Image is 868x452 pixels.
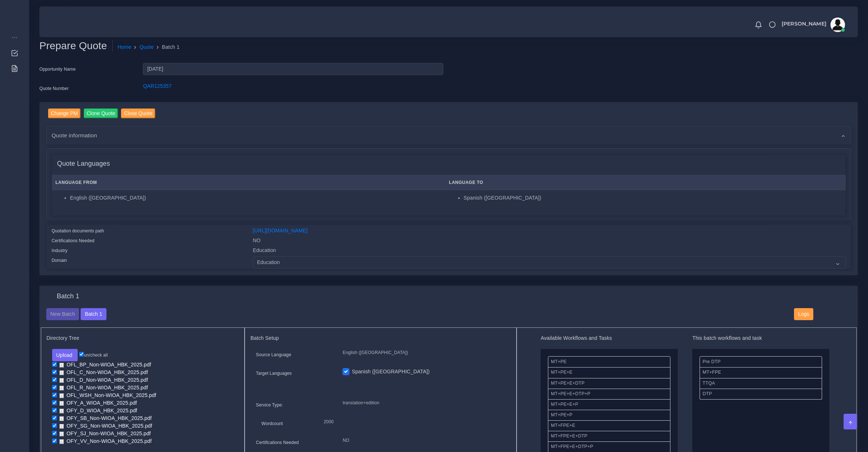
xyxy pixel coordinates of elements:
li: Batch 1 [154,43,180,51]
label: Certifications Needed [52,237,95,244]
label: Opportunity Name [39,66,76,72]
div: Education [248,247,851,256]
h5: Batch Setup [250,335,511,341]
span: Quote information [52,131,97,139]
span: [PERSON_NAME] [782,21,826,26]
div: Quote information [47,126,851,145]
input: un/check all [79,352,84,357]
li: MT+PE+E [548,367,670,378]
li: Pre DTP [700,356,822,368]
label: Wordcount [261,420,283,427]
th: Language From [52,175,445,190]
a: Quote [140,43,154,51]
li: MT+PE+E+DTP [548,378,670,389]
a: [URL][DOMAIN_NAME] [253,228,308,233]
h5: This batch workflows and task [692,335,829,341]
label: Spanish ([GEOGRAPHIC_DATA]) [352,368,429,376]
a: OFL_WSH_Non-WIOA_HBK_2025.pdf [57,392,159,399]
h2: Prepare Quote [39,40,113,52]
button: Logs [794,308,813,321]
label: Service Type: [256,402,283,408]
label: un/check all [79,352,108,358]
p: NO [343,437,505,444]
li: MT+PE+E+P [548,399,670,410]
input: Close Quote [121,109,155,118]
a: New Batch [46,311,79,317]
a: QAR125357 [143,83,171,89]
div: NO [248,237,851,247]
a: OFL_D_Non-WIOA_HBK_2025.pdf [57,377,151,384]
li: MT+FPE+E [548,420,670,431]
a: Home [118,43,132,51]
label: Quote Number [39,85,69,92]
button: New Batch [46,308,79,321]
input: Clone Quote [84,109,118,118]
li: MT+PE [548,356,670,368]
h4: Batch 1 [57,292,79,300]
a: OFY_SB_Non-WIOA_HBK_2025.pdf [57,415,154,422]
p: English ([GEOGRAPHIC_DATA]) [343,349,505,357]
a: OFY_D_WIOA_HBK_2025.pdf [57,407,140,414]
span: Logs [798,311,809,317]
li: MT+FPE [700,367,822,378]
p: translation+edition [343,399,505,407]
li: DTP [700,389,822,400]
button: Upload [52,349,78,361]
button: Batch 1 [81,308,106,321]
label: Quotation documents path [52,228,104,234]
h5: Available Workflows and Tasks [541,335,678,341]
a: OFL_R_Non-WIOA_HBK_2025.pdf [57,384,151,391]
label: Certifications Needed [256,439,299,446]
a: OFY_SG_Non-WIOA_HBK_2025.pdf [57,422,155,429]
p: 2000 [324,418,500,426]
h4: Quote Languages [57,160,110,168]
img: avatar [830,17,845,32]
a: Batch 1 [81,311,106,317]
li: English ([GEOGRAPHIC_DATA]) [70,194,441,202]
li: MT+PE+P [548,410,670,421]
label: Target Languages [256,370,292,377]
a: OFY_VV_Non-WIOA_HBK_2025.pdf [57,438,154,445]
a: OFY_A_WIOA_HBK_2025.pdf [57,400,140,406]
li: Spanish ([GEOGRAPHIC_DATA]) [464,194,842,202]
label: Domain [52,257,67,264]
a: OFL_C_Non-WIOA_HBK_2025.pdf [57,369,151,376]
li: MT+FPE+E+DTP [548,431,670,442]
th: Language To [445,175,845,190]
label: Industry [52,247,68,254]
li: MT+PE+E+DTP+P [548,389,670,400]
input: Change PM [48,109,81,118]
li: TTQA [700,378,822,389]
a: [PERSON_NAME]avatar [778,17,848,32]
label: Source Language [256,351,291,358]
h5: Directory Tree [47,335,239,341]
a: OFY_SJ_Non-WIOA_HBK_2025.pdf [57,430,153,437]
a: OFL_BP_Non-WIOA_HBK_2025.pdf [57,361,154,368]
